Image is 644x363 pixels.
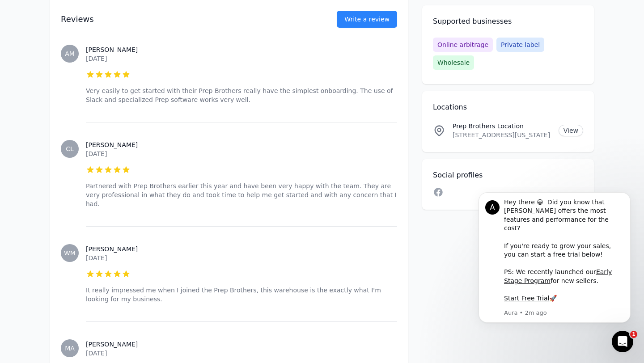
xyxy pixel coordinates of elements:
[86,254,107,262] time: [DATE]
[612,331,633,352] iframe: Intercom live chat
[86,45,397,54] h3: [PERSON_NAME]
[86,286,397,304] p: It really impressed me when I joined the Prep Brothers, this warehouse is the exactly what I'm lo...
[453,122,551,131] p: Prep Brothers Location
[496,38,544,52] span: Private label
[64,250,76,256] span: WM
[65,51,75,57] span: AM
[86,86,397,104] p: Very easily to get started with their Prep Brothers really have the simplest onboarding. The use ...
[630,331,637,338] span: 1
[86,245,397,253] h3: [PERSON_NAME]
[433,170,583,181] h2: Social profiles
[86,140,397,149] h3: [PERSON_NAME]
[86,350,107,357] time: [DATE]
[66,146,74,152] span: CL
[86,181,397,208] p: Partnered with Prep Brothers earlier this year and have been very happy with the team. They are v...
[65,345,75,351] span: MA
[86,150,107,157] time: [DATE]
[433,55,474,70] span: Wholesale
[559,125,583,136] a: View
[465,187,644,339] iframe: Intercom notifications message
[433,102,583,113] h2: Locations
[453,131,551,139] p: [STREET_ADDRESS][US_STATE]
[86,55,107,62] time: [DATE]
[61,13,308,25] h2: Reviews
[86,340,397,349] h3: [PERSON_NAME]
[433,16,583,27] h2: Supported businesses
[433,38,493,52] span: Online arbitrage
[337,11,397,28] a: Write a review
